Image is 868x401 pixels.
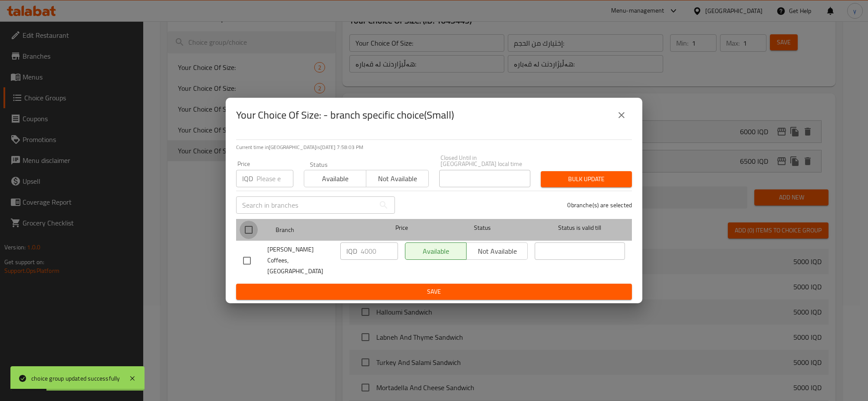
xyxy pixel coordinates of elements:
[236,196,375,214] input: Search in branches
[256,170,293,187] input: Please enter price
[541,171,632,187] button: Bulk update
[308,172,363,185] span: Available
[243,286,625,297] span: Save
[366,170,428,187] button: Not available
[267,244,333,277] span: [PERSON_NAME] Coffees, [GEOGRAPHIC_DATA]
[611,105,632,126] button: close
[242,173,253,184] p: IQD
[361,242,398,260] input: Please enter price
[548,174,625,185] span: Bulk update
[31,374,120,383] div: choice group updated successfully
[236,108,454,122] h2: Your Choice Of Size: - branch specific choice(Small)
[370,172,425,185] span: Not available
[304,170,366,187] button: Available
[373,222,431,233] span: Price
[236,143,632,151] p: Current time in [GEOGRAPHIC_DATA] is [DATE] 7:58:03 PM
[346,246,357,256] p: IQD
[236,284,632,300] button: Save
[276,225,366,235] span: Branch
[535,222,625,233] span: Status is valid till
[437,222,528,233] span: Status
[567,201,632,209] p: 0 branche(s) are selected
